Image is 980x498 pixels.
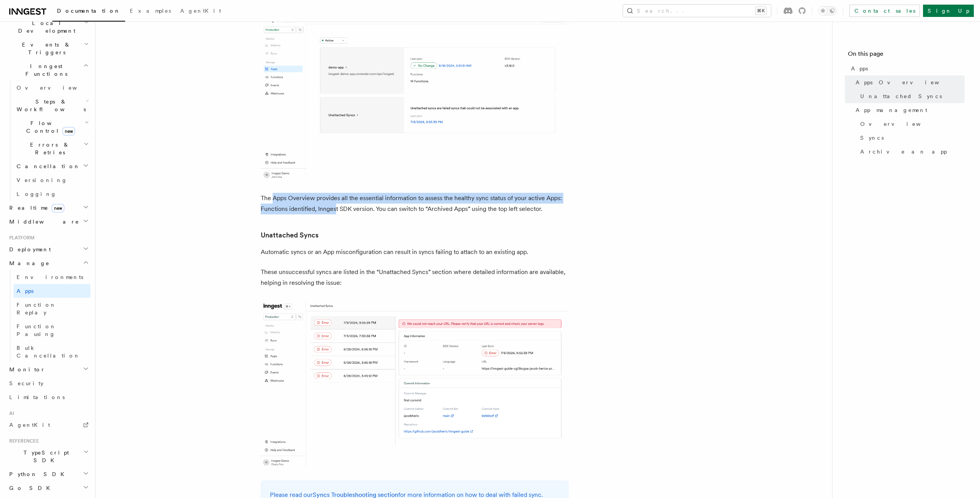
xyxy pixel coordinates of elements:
span: Bulk Cancellation [17,345,80,359]
button: Cancellation [13,159,90,173]
button: Python SDK [6,467,90,481]
a: Syncs [857,131,965,145]
a: Apps [848,62,965,75]
button: TypeScript SDK [6,446,90,467]
div: Manage [6,270,90,363]
button: Manage [6,256,90,270]
a: App management [853,103,965,117]
a: Bulk Cancellation [13,341,90,363]
a: Versioning [13,173,90,187]
img: The Unattached Syncs list provides detailed information regarding failed syncs. [261,301,569,468]
a: AgentKit [6,418,90,432]
button: Errors & Retries [13,138,90,159]
button: Monitor [6,363,90,376]
span: Unattached Syncs [860,92,942,100]
a: Archive an app [857,145,965,159]
span: Manage [6,259,50,267]
img: The home page of the Inngest Platform is an Apps listing. Each App item display the App status al... [261,13,569,180]
a: Limitations [6,390,90,404]
span: AgentKit [9,422,50,428]
span: Apps Overview [856,79,958,86]
span: Local Development [6,19,84,35]
span: AI [6,410,14,416]
span: Overview [860,120,940,128]
a: Logging [13,187,90,201]
span: Archive an app [860,148,947,155]
a: Function Pausing [13,319,90,341]
a: Apps [13,284,90,298]
span: Security [9,380,44,386]
span: Middleware [6,218,79,226]
a: AgentKit [176,2,226,21]
span: Errors & Retries [13,141,84,156]
a: Overview [857,117,965,131]
a: Security [6,376,90,390]
button: Search...⌘K [623,5,771,17]
span: Function Replay [17,302,56,316]
a: Environments [13,270,90,284]
span: Documentation [57,8,121,14]
button: Events & Triggers [6,38,90,59]
a: Contact sales [849,5,920,17]
span: Environments [17,274,83,280]
h4: On this page [848,49,965,62]
button: Local Development [6,16,90,38]
button: Deployment [6,242,90,256]
span: Python SDK [6,470,69,478]
span: Examples [130,8,171,14]
span: Syncs [860,134,884,142]
span: new [62,127,75,135]
span: Go SDK [6,484,55,492]
span: App management [856,106,927,114]
p: Automatic syncs or an App misconfiguration can result in syncs failing to attach to an existing app. [261,247,569,257]
span: Deployment [6,246,51,253]
button: Realtimenew [6,201,90,215]
span: Function Pausing [17,323,56,337]
a: Sign Up [923,5,974,17]
span: Realtime [6,204,64,212]
a: Unattached Syncs [261,230,318,241]
span: Flow Control [13,119,85,135]
span: new [52,204,64,212]
button: Go SDK [6,481,90,495]
span: Apps [851,65,868,72]
kbd: ⌘K [756,7,766,15]
p: The Apps Overview provides all the essential information to assess the healthy sync status of you... [261,193,569,214]
span: References [6,438,39,444]
p: These unsuccessful syncs are listed in the “Unattached Syncs” section where detailed information ... [261,267,569,288]
button: Inngest Functions [6,59,90,81]
span: Limitations [9,394,65,400]
span: Cancellation [13,162,80,170]
span: Events & Triggers [6,41,84,56]
span: Platform [6,235,35,241]
span: Logging [17,191,57,197]
span: Overview [17,85,96,91]
span: AgentKit [180,8,221,14]
span: Monitor [6,366,45,373]
div: Inngest Functions [6,81,90,201]
a: Documentation [52,2,125,22]
a: Examples [125,2,176,21]
button: Flow Controlnew [13,116,90,138]
a: Unattached Syncs [857,89,965,103]
a: Overview [13,81,90,95]
span: Steps & Workflows [13,98,86,113]
span: Apps [17,288,34,294]
a: Apps Overview [853,75,965,89]
a: Function Replay [13,298,90,319]
span: Versioning [17,177,67,183]
button: Toggle dark mode [818,6,837,15]
span: Inngest Functions [6,62,83,78]
button: Middleware [6,215,90,229]
button: Steps & Workflows [13,95,90,116]
span: TypeScript SDK [6,449,83,464]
